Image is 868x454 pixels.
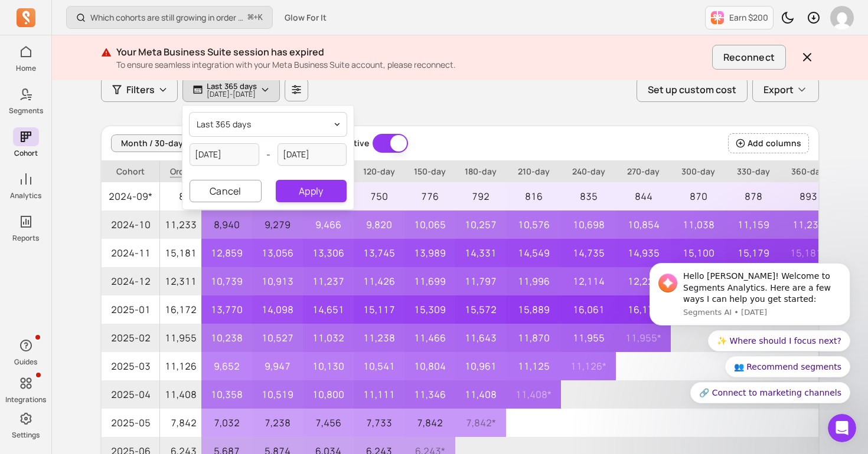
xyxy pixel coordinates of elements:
[354,352,404,380] p: 10,541
[252,239,303,267] p: 13,056
[506,324,561,352] p: 11,870
[160,324,201,352] p: 11,955
[111,134,207,152] button: Month / 30-day
[201,324,252,352] p: 10,238
[12,233,39,243] p: Reports
[506,352,561,380] p: 11,125
[197,119,251,130] span: last 365 days
[726,239,781,267] p: 15,179
[102,295,159,324] span: 2025-01
[404,324,455,352] p: 11,466
[781,161,836,182] p: 360-day
[303,239,354,267] p: 13,306
[561,239,616,267] p: 14,735
[116,45,707,59] p: Your Meta Business Suite session has expired
[506,210,561,239] p: 10,576
[404,380,455,409] p: 11,346
[102,409,159,437] span: 2025-05
[201,295,252,324] p: 13,770
[763,83,794,97] span: Export
[285,12,327,24] span: Glow For It
[102,210,159,239] span: 2024-10
[561,182,616,210] p: 835
[160,239,201,267] p: 15,181
[616,161,671,182] p: 270-day
[455,409,506,437] p: 7,842 *
[455,239,506,267] p: 14,331
[303,324,354,352] p: 11,032
[354,239,404,267] p: 13,745
[404,267,455,295] p: 11,699
[354,210,404,239] p: 9,820
[160,182,201,210] p: 895
[126,83,155,97] span: Filters
[828,414,856,442] iframe: Intercom live chat
[201,239,252,267] p: 12,859
[252,324,303,352] p: 10,527
[278,143,347,166] input: yyyy-mm-dd
[354,267,404,295] p: 11,426
[13,334,39,369] button: Guides
[404,352,455,380] p: 10,804
[102,182,159,210] span: 2024-09*
[776,6,800,29] button: Toggle dark mode
[455,352,506,380] p: 10,961
[632,252,868,410] iframe: Intercom notifications message
[10,191,41,200] p: Analytics
[160,161,201,182] span: Orders
[781,239,836,267] p: 15,181 *
[781,210,836,239] p: 11,233
[16,64,36,73] p: Home
[252,295,303,324] p: 14,098
[102,324,159,352] span: 2025-02
[102,352,159,380] span: 2025-03
[616,210,671,239] p: 10,854
[102,161,159,182] p: Cohort
[354,380,404,409] p: 11,111
[190,143,259,166] input: yyyy-mm-dd
[190,113,347,136] button: last 365 days
[748,137,801,149] span: Add columns
[201,380,252,409] p: 10,358
[728,133,809,153] button: Add columns
[404,210,455,239] p: 10,065
[303,380,354,409] p: 10,800
[705,6,774,29] button: Earn $200
[506,182,561,210] p: 816
[160,210,201,239] p: 11,233
[455,295,506,324] p: 15,572
[201,352,252,380] p: 9,652
[5,395,46,404] p: Integrations
[190,180,262,202] button: Cancel
[160,295,201,324] p: 16,172
[160,352,201,380] p: 11,126
[303,352,354,380] p: 10,130
[506,380,561,409] p: 11,408 *
[252,352,303,380] p: 9,947
[201,210,252,239] p: 8,940
[455,267,506,295] p: 11,797
[207,91,257,98] p: [DATE] - [DATE]
[90,12,243,24] p: Which cohorts are still growing in order volume or revenue?
[252,409,303,437] p: 7,238
[247,11,254,25] kbd: ⌘
[354,409,404,437] p: 7,733
[354,161,404,182] p: 120-day
[616,182,671,210] p: 844
[506,295,561,324] p: 15,889
[252,267,303,295] p: 10,913
[116,59,707,71] p: To ensure seamless integration with your Meta Business Suite account, please reconnect.
[616,295,671,324] p: 16,172
[671,210,726,239] p: 11,038
[506,239,561,267] p: 14,549
[561,161,616,182] p: 240-day
[14,357,37,367] p: Guides
[404,161,455,182] p: 150-day
[182,77,280,102] button: Last 365 days[DATE]-[DATE]
[303,210,354,239] p: 9,466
